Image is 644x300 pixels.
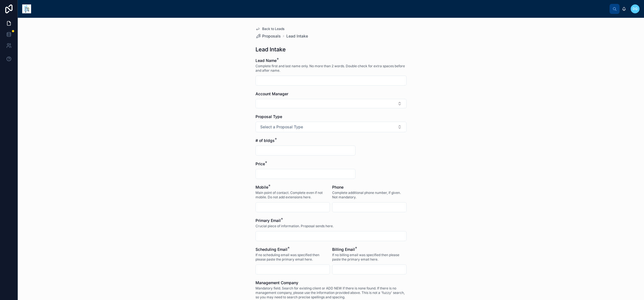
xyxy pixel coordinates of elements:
[255,27,284,31] a: Back to Leads
[255,114,282,119] span: Proposal Type
[332,185,344,189] span: Phone
[255,247,287,252] span: Scheduling Email
[255,185,268,189] span: Mobile
[255,99,407,108] button: Select Button
[332,247,355,252] span: Billing Email
[255,46,286,53] h1: Lead Intake
[262,27,284,31] span: Back to Leads
[332,253,407,262] span: If no billing email was specified then please paste the primary email here.
[255,280,298,285] span: Management Company
[255,218,281,223] span: Primary Email
[255,91,288,96] span: Account Manager
[332,191,407,199] span: Complete additional phone number, if given. Not mandatory.
[262,33,281,39] span: Proposals
[255,253,330,262] span: If no scheduling email was specified then please paste the primary email here.
[260,124,303,130] span: Select a Proposal Type
[633,7,638,11] span: DG
[255,286,407,299] span: Mandatory field. Search for existing client or ADD NEW if there is none found. If there is no man...
[22,4,31,13] img: App logo
[36,3,610,5] div: scrollable content
[255,161,265,166] span: Price
[255,33,281,39] a: Proposals
[255,191,330,199] span: Main point of contact. Complete even if not mobile. Do not add extensions here.
[255,58,277,63] span: Lead Name
[255,138,275,143] span: # of bldgs
[255,224,334,228] span: Crucial piece of information. Proposal sends here.
[286,33,308,39] a: Lead Intake
[255,122,407,132] button: Select Button
[255,64,407,73] span: Complete first and last name only. No more than 2 words. Double check for extra spaces before and...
